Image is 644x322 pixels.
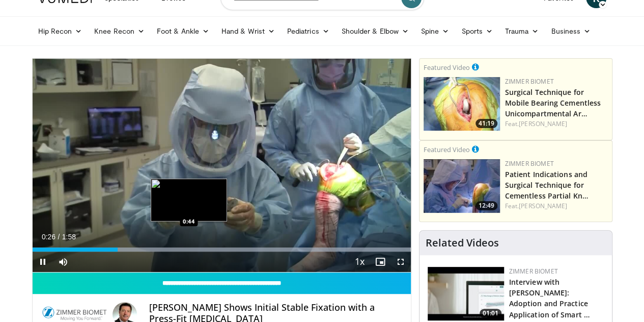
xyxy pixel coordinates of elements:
div: Feat. [505,202,608,211]
a: Knee Recon [88,21,151,41]
a: Business [545,21,597,41]
a: 41:19 [424,77,500,131]
a: Foot & Ankle [151,21,215,41]
span: 01:01 [480,309,501,318]
a: Zimmer Biomet [509,267,558,276]
span: 12:49 [475,201,497,210]
a: [PERSON_NAME] [519,119,567,128]
a: Sports [455,21,499,41]
button: Fullscreen [390,252,411,272]
button: Playback Rate [350,252,370,272]
h4: Related Videos [426,237,499,249]
span: 1:58 [62,233,76,241]
div: Progress Bar [33,247,411,252]
img: image.jpeg [151,179,227,221]
a: Interview with [PERSON_NAME]: Adoption and Practice Application of Smart … [509,277,590,319]
button: Enable picture-in-picture mode [370,252,390,272]
a: Zimmer Biomet [505,159,554,168]
a: Patient Indications and Surgical Technique for Cementless Partial Kn… [505,169,589,201]
a: 01:01 [428,267,504,320]
img: 2c28c705-9b27-4f8d-ae69-2594b16edd0d.150x105_q85_crop-smart_upscale.jpg [424,159,500,213]
span: 41:19 [475,119,497,128]
a: Hip Recon [32,21,89,41]
div: Feat. [505,119,608,129]
button: Pause [33,252,53,272]
a: Hand & Wrist [215,21,281,41]
img: e9ed289e-2b85-4599-8337-2e2b4fe0f32a.150x105_q85_crop-smart_upscale.jpg [424,77,500,131]
a: 12:49 [424,159,500,213]
video-js: Video Player [33,59,411,273]
a: Pediatrics [281,21,335,41]
small: Featured Video [424,63,470,72]
a: [PERSON_NAME] [519,202,567,210]
img: 9076d05d-1948-43d5-895b-0b32d3e064e7.150x105_q85_crop-smart_upscale.jpg [428,267,504,320]
small: Featured Video [424,145,470,154]
span: / [58,233,60,241]
a: Trauma [499,21,545,41]
a: Shoulder & Elbow [335,21,415,41]
button: Mute [53,252,73,272]
a: Zimmer Biomet [505,77,554,86]
a: Surgical Technique for Mobile Bearing Cementless Unicompartmental Ar… [505,87,601,118]
a: Spine [415,21,455,41]
span: 0:26 [42,233,55,241]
